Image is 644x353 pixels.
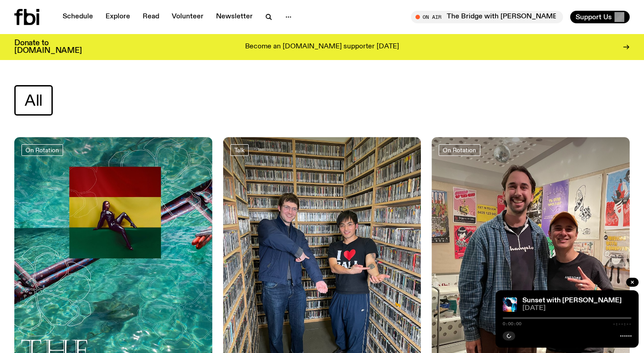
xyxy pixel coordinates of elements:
[522,297,622,304] a: Sunset with [PERSON_NAME]
[25,92,42,109] span: All
[522,305,631,312] span: [DATE]
[443,146,476,153] span: On Rotation
[211,11,258,23] a: Newsletter
[613,322,631,326] span: -:--:--
[230,144,249,156] a: Talk
[570,11,630,23] button: Support Us
[439,144,480,156] a: On Rotation
[14,39,82,55] h3: Donate to [DOMAIN_NAME]
[234,146,245,153] span: Talk
[503,322,521,326] span: 0:00:00
[100,11,136,23] a: Explore
[57,11,98,23] a: Schedule
[25,146,59,153] span: On Rotation
[503,297,517,312] img: Simon Caldwell stands side on, looking downwards. He has headphones on. Behind him is a brightly ...
[245,43,399,51] p: Become an [DOMAIN_NAME] supporter [DATE]
[21,144,63,156] a: On Rotation
[576,13,612,21] span: Support Us
[137,11,165,23] a: Read
[166,11,209,23] a: Volunteer
[411,11,563,23] button: On AirThe Bridge with [PERSON_NAME]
